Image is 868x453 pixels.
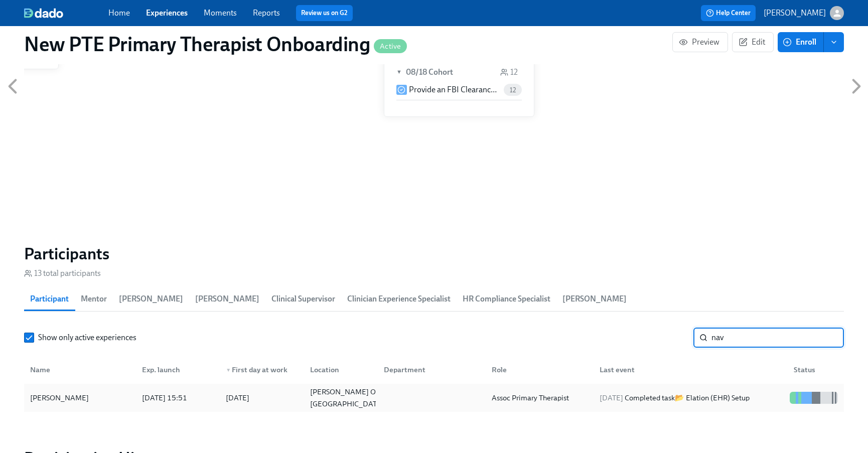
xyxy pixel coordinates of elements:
div: Role [488,364,592,376]
h1: New PTE Primary Therapist Onboarding [24,32,407,56]
div: Name [26,364,134,376]
div: Assoc Primary Therapist [488,392,592,404]
span: HR Compliance Specialist [463,292,550,306]
img: dado [24,8,63,18]
span: Help Center [706,8,751,18]
div: Status [786,360,842,380]
h2: Participants [24,244,844,264]
p: Provide an FBI Clearance Letter for [US_STATE] [409,84,500,95]
a: Reports [253,8,280,18]
span: [DATE] [600,393,623,402]
div: Last event [592,360,786,380]
h6: 08/18 Cohort [406,67,453,78]
div: Role [484,360,592,380]
button: Edit [732,32,774,52]
div: Name [26,360,134,380]
a: Home [108,8,130,18]
div: [PERSON_NAME] [26,392,93,404]
span: Clinical Supervisor [271,292,335,306]
span: Preview [681,37,719,47]
div: 13 total participants [24,268,101,279]
div: [DATE] [226,392,249,404]
div: Exp. launch [134,360,218,380]
span: Edit [741,37,765,47]
a: dado [24,8,108,18]
a: Moments [204,8,237,18]
div: Department [380,364,484,376]
div: Exp. launch [138,364,218,376]
input: Search by name [711,328,844,348]
span: ▼ [396,67,403,78]
button: Review us on G2 [296,5,353,21]
div: [PERSON_NAME][DATE] 15:51[DATE][PERSON_NAME] OR [GEOGRAPHIC_DATA]Assoc Primary Therapist[DATE] Co... [24,384,844,412]
div: Department [376,360,484,380]
button: Enroll [778,32,824,52]
span: [PERSON_NAME] [562,292,627,306]
div: 12 [500,67,518,78]
div: Completed task 📂 Elation (EHR) Setup [596,392,786,404]
button: Preview [672,32,728,52]
span: Participant [30,292,69,306]
span: 12 [504,86,522,94]
span: Show only active experiences [38,332,136,343]
div: First day at work [222,364,302,376]
div: [DATE] 15:51 [138,392,218,404]
div: Location [306,364,376,376]
button: Help Center [701,5,756,21]
span: Mentor [81,292,107,306]
div: [PERSON_NAME] OR [GEOGRAPHIC_DATA] [306,386,388,410]
button: [PERSON_NAME] [764,6,844,20]
span: Active [374,43,407,50]
span: [PERSON_NAME] [119,292,183,306]
a: Experiences [146,8,188,18]
div: ▼First day at work [218,360,302,380]
div: Status [790,364,842,376]
p: [PERSON_NAME] [764,8,826,19]
a: Review us on G2 [301,8,348,18]
span: Clinician Experience Specialist [347,292,451,306]
div: Last event [596,364,786,376]
div: Location [302,360,376,380]
span: ▼ [226,368,231,373]
span: Enroll [785,37,816,47]
button: enroll [824,32,844,52]
span: [PERSON_NAME] [195,292,259,306]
